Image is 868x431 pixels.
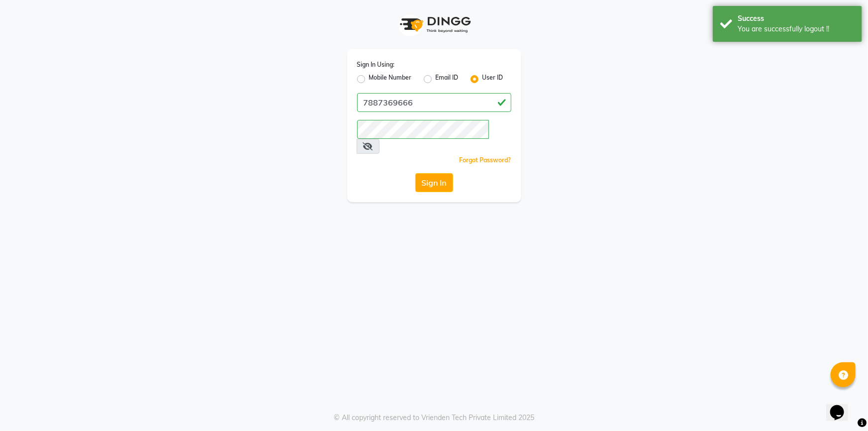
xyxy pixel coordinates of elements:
[436,73,459,85] label: Email ID
[357,93,511,112] input: Username
[738,13,855,24] div: Success
[369,73,412,85] label: Mobile Number
[357,60,395,69] label: Sign In Using:
[826,391,858,421] iframe: chat widget
[482,73,503,85] label: User ID
[460,156,511,164] a: Forgot Password?
[357,120,489,139] input: Username
[394,10,474,39] img: logo1.svg
[415,173,453,192] button: Sign In
[738,24,855,34] div: You are successfully logout !!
